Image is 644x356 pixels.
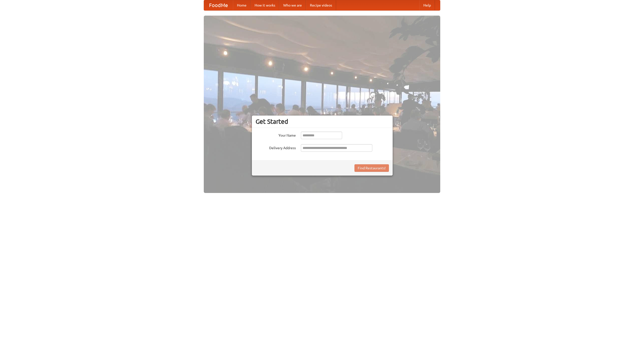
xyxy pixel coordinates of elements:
a: Recipe videos [306,0,336,10]
h3: Get Started [256,118,389,125]
a: Who we are [279,0,306,10]
a: FoodMe [204,0,233,10]
a: How it works [251,0,279,10]
label: Delivery Address [256,144,296,150]
label: Your Name [256,132,296,138]
button: Find Restaurants! [354,164,389,172]
a: Help [419,0,435,10]
a: Home [233,0,251,10]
